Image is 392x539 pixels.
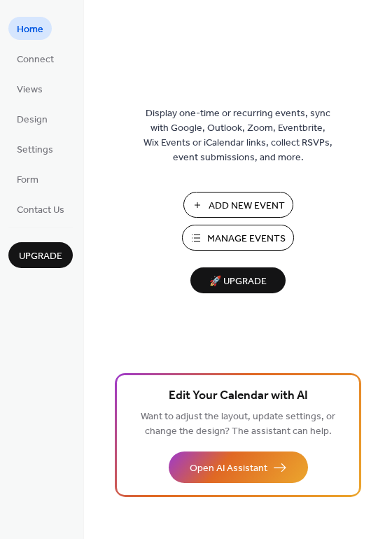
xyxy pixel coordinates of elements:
[8,107,56,130] a: Design
[183,192,293,218] button: Add New Event
[17,173,38,188] span: Form
[8,167,47,190] a: Form
[141,407,335,441] span: Want to adjust the layout, update settings, or change the design? The assistant can help.
[190,267,286,293] button: 🚀 Upgrade
[190,461,267,476] span: Open AI Assistant
[182,225,294,251] button: Manage Events
[8,17,52,40] a: Home
[17,83,43,97] span: Views
[199,272,277,291] span: 🚀 Upgrade
[143,106,332,165] span: Display one-time or recurring events, sync with Google, Outlook, Zoom, Eventbrite, Wix Events or ...
[8,242,73,268] button: Upgrade
[8,77,51,100] a: Views
[8,137,62,160] a: Settings
[169,386,308,406] span: Edit Your Calendar with AI
[19,249,62,264] span: Upgrade
[17,52,54,67] span: Connect
[169,451,308,483] button: Open AI Assistant
[8,47,62,70] a: Connect
[17,22,43,37] span: Home
[17,203,64,218] span: Contact Us
[17,113,48,127] span: Design
[209,199,285,213] span: Add New Event
[8,197,73,220] a: Contact Us
[17,143,53,157] span: Settings
[207,232,286,246] span: Manage Events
